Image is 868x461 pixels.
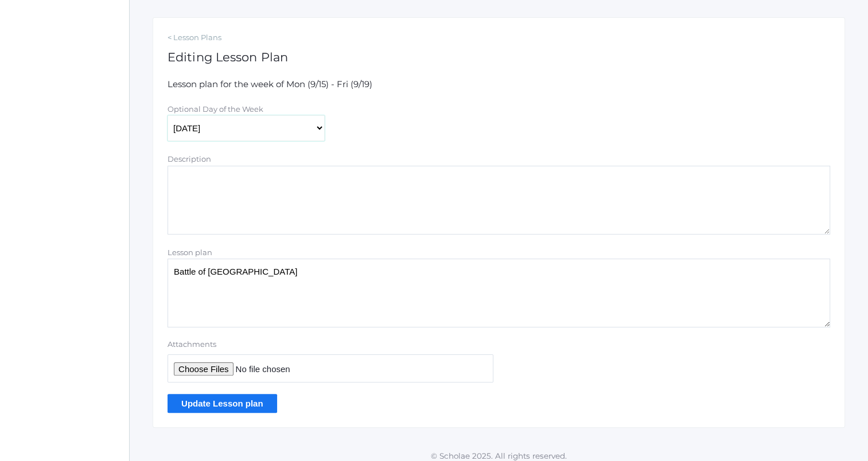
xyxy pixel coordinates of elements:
h1: Editing Lesson Plan [168,50,830,64]
textarea: Battle of [GEOGRAPHIC_DATA] [168,259,830,327]
label: Description [168,154,211,163]
label: Lesson plan [168,248,212,257]
label: Attachments [168,339,493,350]
label: Optional Day of the Week [168,104,263,114]
a: < Lesson Plans [168,32,830,44]
input: Update Lesson plan [168,394,277,413]
span: Lesson plan for the week of Mon (9/15) - Fri (9/19) [168,79,372,89]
